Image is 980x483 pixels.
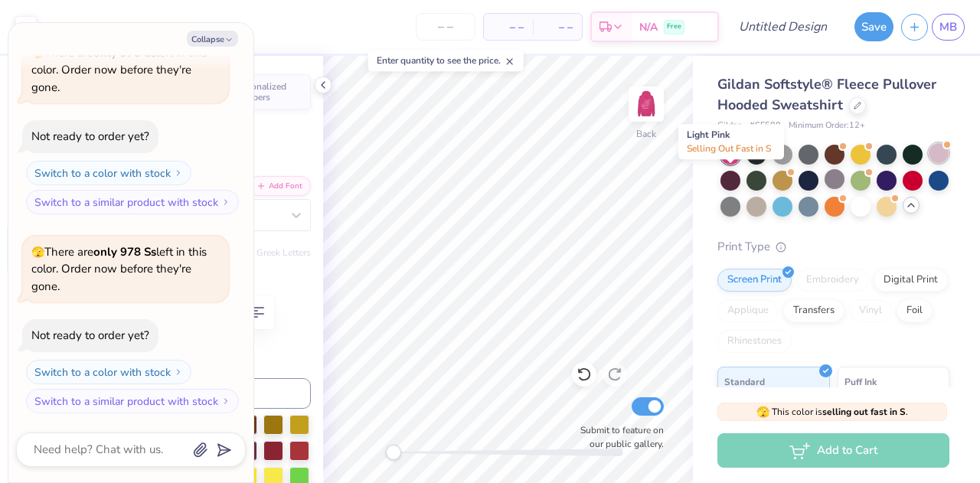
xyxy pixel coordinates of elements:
span: – – [542,19,573,35]
span: Minimum Order: 12 + [789,119,865,132]
button: Switch to a similar product with stock [26,389,239,413]
span: 🫣 [31,46,44,60]
label: Submit to feature on our public gallery. [572,423,664,451]
img: Back [631,89,661,119]
button: Switch to a color with stock [26,360,191,384]
div: Not ready to order yet? [31,129,149,144]
div: Enter quantity to see the price. [368,50,524,71]
div: Back [636,127,656,141]
div: Not ready to order yet? [31,328,149,343]
span: Standard [724,374,765,390]
strong: only 978 Ss [93,244,156,259]
span: 🫣 [31,245,44,259]
button: Personalized Numbers [203,74,311,109]
input: Untitled Design [727,11,839,42]
img: Switch to a color with stock [174,367,183,377]
span: There are left in this color. Order now before they're gone. [31,45,207,95]
span: Puff Ink [844,374,877,390]
span: 🫣 [756,405,769,419]
button: Collapse [187,31,238,47]
a: MB [932,14,965,41]
img: Switch to a similar product with stock [221,197,230,207]
img: Switch to a similar product with stock [221,397,230,406]
div: Foil [897,299,933,322]
span: MB [939,18,957,36]
img: Switch to a color with stock [174,168,183,178]
span: Personalized Numbers [233,81,302,103]
button: Switch to a similar product with stock [26,190,239,214]
strong: selling out fast in S [822,406,906,418]
span: There are left in this color. Order now before they're gone. [31,244,207,294]
button: Add Font [248,176,311,196]
span: N/A [639,19,658,35]
div: Screen Print [717,269,792,292]
div: Vinyl [849,299,892,322]
div: Accessibility label [386,445,401,460]
div: Embroidery [796,269,869,292]
button: Switch to a color with stock [26,161,191,185]
div: Applique [717,299,779,322]
span: Gildan Softstyle® Fleece Pullover Hooded Sweatshirt [717,75,936,114]
button: Save [854,12,893,41]
strong: only 978 Ss [93,45,156,60]
span: – – [493,19,524,35]
div: Rhinestones [717,330,792,353]
input: – – [416,13,475,41]
span: This color is . [756,405,908,419]
div: Transfers [783,299,844,322]
span: Free [667,21,681,32]
div: Digital Print [874,269,948,292]
div: Print Type [717,238,949,256]
div: Light Pink [678,124,784,159]
button: Switch to Greek Letters [215,246,311,259]
span: Selling Out Fast in S [687,142,771,155]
